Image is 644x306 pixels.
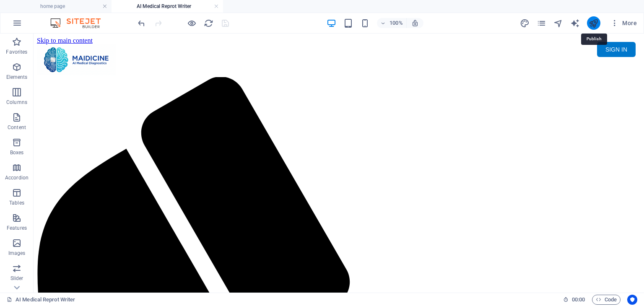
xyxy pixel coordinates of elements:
img: Editor Logo [48,18,111,28]
i: On resize automatically adjust zoom level to fit chosen device. [411,19,419,27]
button: text_generator [570,18,580,28]
button: reload [203,18,213,28]
p: Images [8,250,26,257]
button: Usercentrics [627,295,637,305]
p: Accordion [5,174,29,181]
span: : [578,296,579,303]
p: Elements [6,74,28,80]
i: Pages (Ctrl+Alt+S) [537,18,546,28]
a: Skip to main content [3,3,59,10]
span: 00 00 [572,295,585,305]
h6: Session time [563,295,585,305]
i: Reload page [204,18,213,28]
h4: AI Medical Reprot Writer [112,2,223,11]
span: More [610,19,637,27]
p: Tables [9,200,24,206]
button: More [607,16,640,30]
p: Boxes [10,149,24,156]
p: Favorites [6,49,27,55]
button: publish [587,16,600,30]
button: undo [136,18,146,28]
i: Design (Ctrl+Alt+Y) [520,18,530,28]
a: Click to cancel selection. Double-click to open Pages [7,295,75,305]
p: Content [8,124,26,131]
button: design [520,18,530,28]
i: Undo: Change HTML (Ctrl+Z) [137,18,146,28]
i: AI Writer [570,18,580,28]
p: Columns [6,99,27,106]
p: Features [7,225,27,231]
button: Code [592,295,621,305]
span: Code [596,295,617,305]
button: 100% [377,18,407,28]
i: Navigator [553,18,563,28]
button: navigator [553,18,563,28]
button: pages [537,18,547,28]
p: Slider [10,275,23,282]
h6: 100% [390,18,403,28]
